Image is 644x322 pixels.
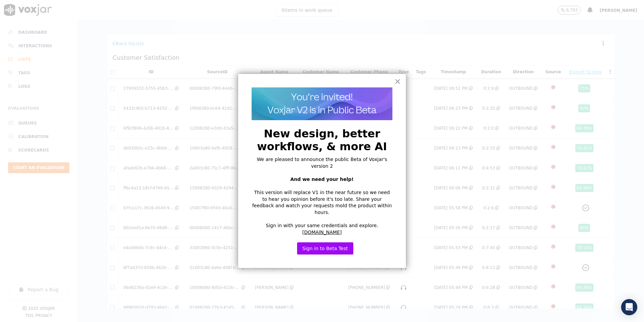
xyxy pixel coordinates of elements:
[297,242,353,254] button: Sign in to Beta Test
[252,156,392,169] p: We are pleased to announce the public Beta of Voxjar's version 2
[252,127,392,153] h2: New design, better workflows, & more AI
[290,177,354,182] strong: And we need your help!
[252,189,392,216] p: This version will replace V1 in the near future so we need to hear you opinion before it's too la...
[394,76,401,87] button: Close
[266,223,378,228] span: Sign in with your same credentials and explore.
[621,299,637,315] div: Open Intercom Messenger
[302,230,342,235] a: [DOMAIN_NAME]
